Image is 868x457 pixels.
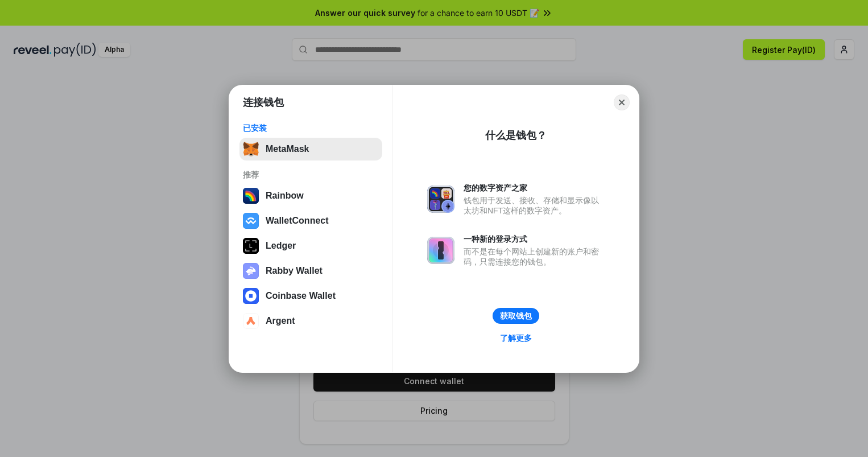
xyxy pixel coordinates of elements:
div: Argent [266,316,295,326]
button: Rainbow [239,184,382,207]
button: Ledger [239,234,382,257]
div: 您的数字资产之家 [464,183,605,193]
img: svg+xml,%3Csvg%20xmlns%3D%22http%3A%2F%2Fwww.w3.org%2F2000%2Fsvg%22%20fill%3D%22none%22%20viewBox... [243,263,259,279]
h1: 连接钱包 [243,96,284,109]
div: WalletConnect [266,216,329,226]
img: svg+xml,%3Csvg%20xmlns%3D%22http%3A%2F%2Fwww.w3.org%2F2000%2Fsvg%22%20fill%3D%22none%22%20viewBox... [427,186,454,213]
img: svg+xml,%3Csvg%20width%3D%22120%22%20height%3D%22120%22%20viewBox%3D%220%200%20120%20120%22%20fil... [243,188,259,204]
div: 而不是在每个网站上创建新的账户和密码，只需连接您的钱包。 [464,246,605,267]
img: svg+xml,%3Csvg%20width%3D%2228%22%20height%3D%2228%22%20viewBox%3D%220%200%2028%2028%22%20fill%3D... [243,213,259,229]
img: svg+xml,%3Csvg%20width%3D%2228%22%20height%3D%2228%22%20viewBox%3D%220%200%2028%2028%22%20fill%3D... [243,313,259,329]
div: Coinbase Wallet [266,291,336,301]
div: 了解更多 [500,333,532,343]
div: 钱包用于发送、接收、存储和显示像以太坊和NFT这样的数字资产。 [464,195,605,216]
div: 已安装 [243,123,379,133]
button: WalletConnect [239,209,382,232]
div: 什么是钱包？ [485,129,547,142]
div: Rabby Wallet [266,266,323,276]
div: Rainbow [266,191,304,201]
button: Rabby Wallet [239,260,382,282]
div: MetaMask [266,144,309,154]
img: svg+xml,%3Csvg%20xmlns%3D%22http%3A%2F%2Fwww.w3.org%2F2000%2Fsvg%22%20width%3D%2228%22%20height%3... [243,238,259,254]
button: Coinbase Wallet [239,285,382,307]
button: 获取钱包 [493,308,539,324]
img: svg+xml,%3Csvg%20xmlns%3D%22http%3A%2F%2Fwww.w3.org%2F2000%2Fsvg%22%20fill%3D%22none%22%20viewBox... [427,237,454,264]
div: 获取钱包 [500,311,532,321]
img: svg+xml,%3Csvg%20fill%3D%22none%22%20height%3D%2233%22%20viewBox%3D%220%200%2035%2033%22%20width%... [243,141,259,157]
a: 了解更多 [493,331,539,345]
button: MetaMask [239,138,382,160]
button: Close [614,94,630,110]
button: Argent [239,310,382,332]
div: Ledger [266,241,296,251]
div: 推荐 [243,170,379,180]
img: svg+xml,%3Csvg%20width%3D%2228%22%20height%3D%2228%22%20viewBox%3D%220%200%2028%2028%22%20fill%3D... [243,288,259,304]
div: 一种新的登录方式 [464,234,605,244]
